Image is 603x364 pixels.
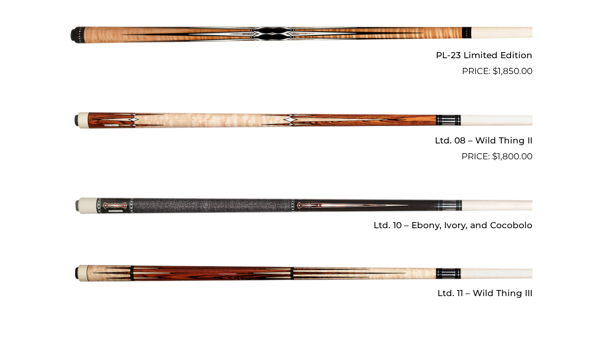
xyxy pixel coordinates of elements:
[71,167,532,235] a: Ltd. 10 – Ebony, Ivory, and Cocobolo
[71,82,532,159] img: Ltd. 08 - Wild Thing II
[71,235,532,311] img: Ltd. 11 - Wild Thing III
[492,151,532,161] bdi: 1,800.00
[71,235,532,303] a: Ltd. 11 – Wild Thing III
[492,151,497,161] span: $
[493,66,498,76] span: $
[71,167,532,244] img: Ltd. 10 - Ebony, Ivory, and Cocobolo
[71,82,532,163] a: Ltd. 08 – Wild Thing II $1,800.00
[493,66,532,76] bdi: 1,850.00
